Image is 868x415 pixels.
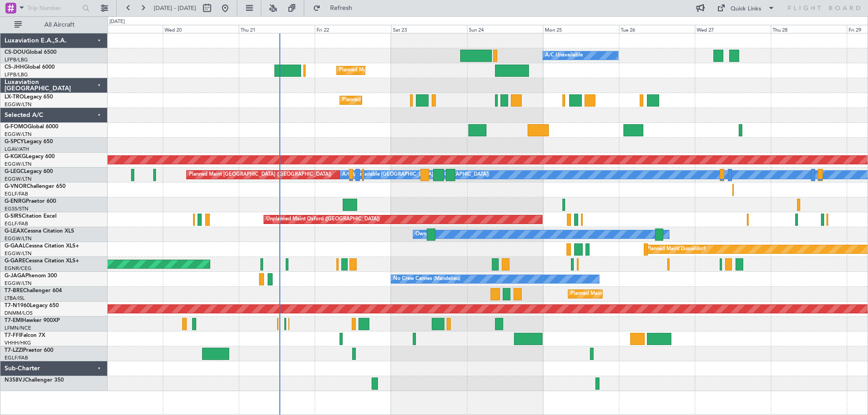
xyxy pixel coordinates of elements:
[342,93,485,107] div: Planned Maint [GEOGRAPHIC_DATA] ([GEOGRAPHIC_DATA])
[5,310,33,317] a: DNMM/LOS
[5,243,25,249] span: G-GAAL
[5,228,24,234] span: G-LEAX
[5,184,27,189] span: G-VNOR
[5,273,25,279] span: G-JAGA
[5,333,45,338] a: T7-FFIFalcon 7X
[5,228,74,234] a: G-LEAXCessna Citation XLS
[5,265,32,272] a: EGNR/CEG
[5,303,30,308] span: T7-N1960
[571,287,713,301] div: Planned Maint [GEOGRAPHIC_DATA] ([GEOGRAPHIC_DATA])
[5,333,20,338] span: T7-FFI
[695,25,771,33] div: Wed 27
[646,242,706,256] div: Planned Maint Dusseldorf
[5,340,31,346] a: VHHH/HKG
[5,101,32,108] a: EGGW/LTN
[5,214,57,219] a: G-SIRSCitation Excel
[5,348,23,353] span: T7-LZZI
[5,71,28,78] a: LFPB/LBG
[619,25,695,33] div: Tue 26
[10,18,98,32] button: All Aircraft
[322,5,360,11] span: Refresh
[731,5,761,14] div: Quick Links
[5,220,28,227] a: EGLF/FAB
[543,25,619,33] div: Mon 25
[5,146,29,153] a: LGAV/ATH
[5,65,55,70] a: CS-JHHGlobal 6000
[5,288,62,294] a: T7-BREChallenger 604
[5,154,55,159] a: G-KGKGLegacy 600
[163,25,239,33] div: Wed 20
[5,199,26,204] span: G-ENRG
[5,280,32,287] a: EGGW/LTN
[5,169,24,174] span: G-LEGC
[5,354,28,361] a: EGLF/FAB
[393,272,460,286] div: No Crew Cannes (Mandelieu)
[189,168,331,182] div: Planned Maint [GEOGRAPHIC_DATA] ([GEOGRAPHIC_DATA])
[315,25,391,33] div: Fri 22
[5,273,57,279] a: G-JAGAPhenom 300
[239,25,315,33] div: Thu 21
[5,250,32,257] a: EGGW/LTN
[5,214,22,219] span: G-SIRS
[24,22,95,28] span: All Aircraft
[5,205,28,212] a: EGSS/STN
[5,176,32,182] a: EGGW/LTN
[28,1,80,15] input: Trip Number
[5,169,53,174] a: G-LEGCLegacy 600
[5,139,24,145] span: G-SPCY
[5,258,79,264] a: G-GARECessna Citation XLS+
[5,199,56,204] a: G-ENRGPraetor 600
[5,154,26,159] span: G-KGKG
[5,161,32,168] a: EGGW/LTN
[5,235,32,242] a: EGGW/LTN
[5,124,28,130] span: G-FOMO
[309,1,363,15] button: Refresh
[5,243,79,249] a: G-GAALCessna Citation XLS+
[154,4,196,12] span: [DATE] - [DATE]
[5,191,28,197] a: EGLF/FAB
[87,25,163,33] div: Tue 19
[5,65,24,70] span: CS-JHH
[5,50,26,55] span: CS-DOU
[5,288,23,294] span: T7-BRE
[5,378,64,383] a: N358VJChallenger 350
[266,213,380,226] div: Unplanned Maint Oxford ([GEOGRAPHIC_DATA])
[545,49,583,62] div: A/C Unavailable
[5,131,32,138] a: EGGW/LTN
[5,258,25,264] span: G-GARE
[712,1,779,15] button: Quick Links
[5,50,57,55] a: CS-DOUGlobal 6500
[391,25,467,33] div: Sat 23
[5,325,31,331] a: LFMN/NCE
[5,303,59,308] a: T7-N1960Legacy 650
[467,25,543,33] div: Sun 24
[5,56,28,63] a: LFPB/LBG
[342,168,489,182] div: A/C Unavailable [GEOGRAPHIC_DATA] ([GEOGRAPHIC_DATA])
[5,94,24,100] span: LX-TRO
[771,25,847,33] div: Thu 28
[5,139,53,145] a: G-SPCYLegacy 650
[5,124,58,130] a: G-FOMOGlobal 6000
[339,64,481,77] div: Planned Maint [GEOGRAPHIC_DATA] ([GEOGRAPHIC_DATA])
[5,295,25,302] a: LTBA/ISL
[5,318,22,323] span: T7-EMI
[5,318,60,323] a: T7-EMIHawker 900XP
[109,18,125,26] div: [DATE]
[415,228,431,241] div: Owner
[5,378,25,383] span: N358VJ
[5,348,53,353] a: T7-LZZIPraetor 600
[5,94,53,100] a: LX-TROLegacy 650
[5,184,66,189] a: G-VNORChallenger 650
